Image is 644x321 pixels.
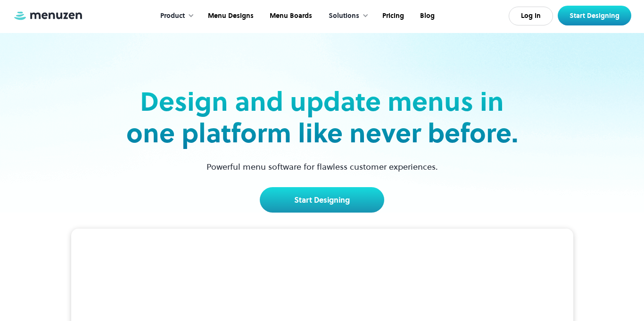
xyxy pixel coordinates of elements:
[123,86,521,149] h2: Design and update menus in one platform like never before.
[261,1,319,31] a: Menu Boards
[373,1,411,31] a: Pricing
[260,187,384,213] a: Start Designing
[151,1,199,31] div: Product
[199,1,261,31] a: Menu Designs
[329,11,359,21] div: Solutions
[558,6,631,25] a: Start Designing
[160,11,185,21] div: Product
[319,1,373,31] div: Solutions
[509,7,553,25] a: Log In
[411,1,442,31] a: Blog
[195,160,450,173] p: Powerful menu software for flawless customer experiences.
